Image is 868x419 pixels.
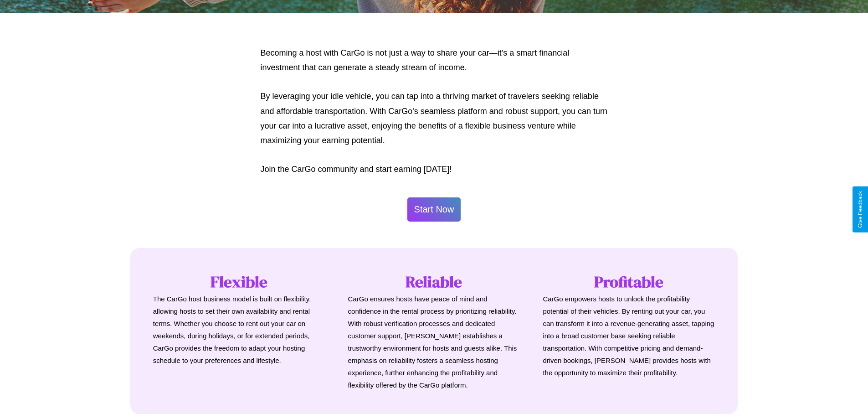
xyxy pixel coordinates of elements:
h1: Flexible [153,271,325,293]
p: The CarGo host business model is built on flexibility, allowing hosts to set their own availabili... [153,293,325,367]
p: Join the CarGo community and start earning [DATE]! [261,162,608,176]
p: CarGo ensures hosts have peace of mind and confidence in the rental process by prioritizing relia... [348,293,520,391]
p: By leveraging your idle vehicle, you can tap into a thriving market of travelers seeking reliable... [261,89,608,148]
h1: Reliable [348,271,520,293]
h1: Profitable [543,271,715,293]
p: Becoming a host with CarGo is not just a way to share your car—it's a smart financial investment ... [261,46,608,75]
button: Start Now [407,197,461,222]
div: Give Feedback [857,191,863,228]
p: CarGo empowers hosts to unlock the profitability potential of their vehicles. By renting out your... [543,293,715,379]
